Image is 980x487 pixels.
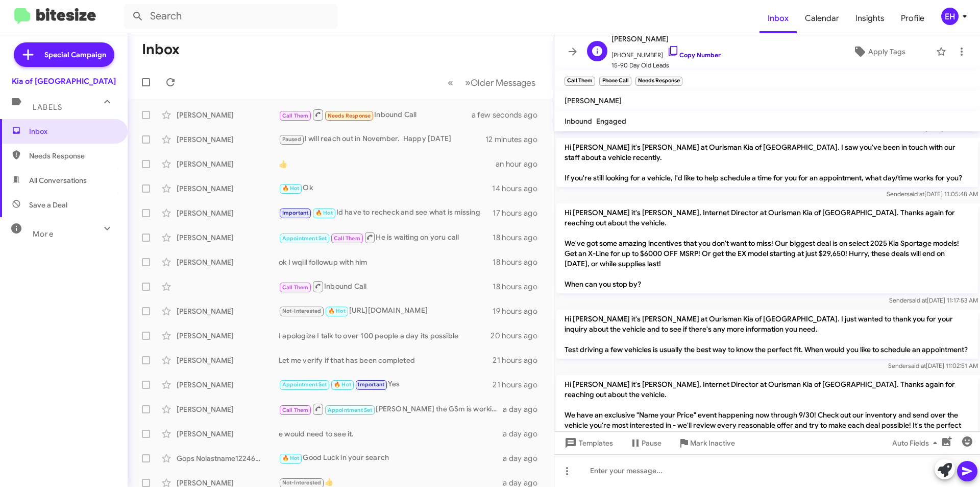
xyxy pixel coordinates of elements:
[503,429,546,439] div: a day ago
[556,203,978,293] p: Hi [PERSON_NAME] it's [PERSON_NAME], Internet Director at Ourisman Kia of [GEOGRAPHIC_DATA]. Than...
[177,233,279,243] div: [PERSON_NAME]
[599,77,631,86] small: Phone Call
[908,362,926,369] span: said at
[279,280,493,293] div: Inbound Call
[667,51,721,59] a: Copy Number
[358,381,384,388] span: Important
[279,207,493,219] div: Id have to recheck and see what is missing
[889,296,978,304] span: Sender [DATE] 11:17:53 AM
[279,331,491,341] div: I apologize I talk to over 100 people a day its possible
[493,380,546,390] div: 21 hours ago
[485,134,546,145] div: 12 minutes ago
[491,331,546,341] div: 20 hours ago
[596,117,626,126] span: Engaged
[177,355,279,365] div: [PERSON_NAME]
[328,112,371,119] span: Needs Response
[759,4,797,33] a: Inbox
[690,434,735,452] span: Mark Inactive
[893,4,933,33] a: Profile
[33,229,54,239] span: More
[892,434,941,452] span: Auto Fields
[884,434,949,452] button: Auto Fields
[14,42,114,67] a: Special Campaign
[888,362,978,369] span: Sender [DATE] 11:02:51 AM
[177,380,279,390] div: [PERSON_NAME]
[503,404,546,414] div: a day ago
[177,159,279,169] div: [PERSON_NAME]
[282,381,327,388] span: Appointment Set
[484,110,546,120] div: a few seconds ago
[315,210,333,216] span: 🔥 Hot
[29,175,87,185] span: All Conversations
[279,403,503,415] div: [PERSON_NAME] the GSm is working on a response
[562,434,613,452] span: Templates
[279,379,493,390] div: Yes
[442,72,542,93] nav: Page navigation example
[328,407,373,413] span: Appointment Set
[556,375,978,465] p: Hi [PERSON_NAME] it's [PERSON_NAME], Internet Director at Ourisman Kia of [GEOGRAPHIC_DATA]. Than...
[565,96,622,105] span: [PERSON_NAME]
[177,306,279,316] div: [PERSON_NAME]
[282,235,327,242] span: Appointment Set
[279,231,493,244] div: He is waiting on yoru call
[611,33,721,45] span: [PERSON_NAME]
[493,282,546,292] div: 18 hours ago
[642,434,661,452] span: Pause
[282,284,309,291] span: Call Them
[279,429,503,439] div: e would need to see it.
[279,355,493,365] div: Let me verify if that has been completed
[282,136,301,143] span: Paused
[282,112,309,119] span: Call Them
[635,77,682,86] small: Needs Response
[465,76,471,89] span: »
[282,407,309,413] span: Call Them
[565,117,592,126] span: Inbound
[177,257,279,267] div: [PERSON_NAME]
[492,183,546,194] div: 14 hours ago
[282,308,322,314] span: Not-Interested
[29,151,116,161] span: Needs Response
[847,4,893,33] a: Insights
[565,77,595,86] small: Call Them
[941,8,959,25] div: EH
[177,183,279,194] div: [PERSON_NAME]
[556,138,978,187] p: Hi [PERSON_NAME] it's [PERSON_NAME] at Ourisman Kia of [GEOGRAPHIC_DATA]. I saw you've been in to...
[797,4,847,33] a: Calendar
[503,453,546,463] div: a day ago
[29,126,116,136] span: Inbox
[279,133,485,145] div: I will reach out in November. Happy [DATE]
[282,210,309,216] span: Important
[868,42,905,61] span: Apply Tags
[334,381,351,388] span: 🔥 Hot
[142,41,180,58] h1: Inbox
[621,434,670,452] button: Pause
[279,108,484,121] div: Inbound Call
[906,190,924,198] span: said at
[887,190,978,198] span: Sender [DATE] 11:05:48 AM
[493,306,546,316] div: 19 hours ago
[279,182,492,194] div: Ok
[554,434,621,452] button: Templates
[177,453,279,463] div: Gops Nolastname122468786
[556,310,978,359] p: Hi [PERSON_NAME] it's [PERSON_NAME] at Ourisman Kia of [GEOGRAPHIC_DATA]. I just wanted to thank ...
[279,257,493,267] div: ok I wqill followup with him
[33,103,62,112] span: Labels
[670,434,743,452] button: Mark Inactive
[29,200,67,210] span: Save a Deal
[442,72,459,93] button: Previous
[471,77,535,88] span: Older Messages
[279,305,493,317] div: [URL][DOMAIN_NAME]
[177,110,279,120] div: [PERSON_NAME]
[496,159,546,169] div: an hour ago
[493,355,546,365] div: 21 hours ago
[826,42,931,61] button: Apply Tags
[909,296,927,304] span: said at
[933,8,969,25] button: EH
[334,235,360,242] span: Call Them
[44,50,106,60] span: Special Campaign
[124,4,338,29] input: Search
[177,134,279,145] div: [PERSON_NAME]
[328,308,346,314] span: 🔥 Hot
